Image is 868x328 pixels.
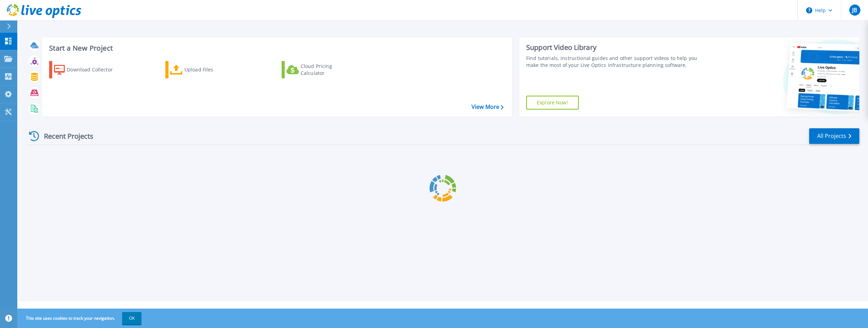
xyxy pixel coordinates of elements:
[122,312,141,325] button: OK
[526,43,702,52] div: Support Video Library
[526,55,702,69] div: Find tutorials, instructional guides and other support videos to help you make the most of your L...
[282,61,359,78] a: Cloud Pricing Calculator
[809,128,859,144] a: All Projects
[49,44,503,52] h3: Start a New Project
[184,63,240,77] div: Upload Files
[165,61,243,78] a: Upload Files
[67,63,122,77] div: Download Collector
[526,96,579,110] a: Explore Now!
[301,63,356,77] div: Cloud Pricing Calculator
[49,61,126,78] a: Download Collector
[472,104,504,110] a: View More
[852,7,857,13] span: JB
[19,312,141,325] span: This site uses cookies to track your navigation.
[27,128,103,145] div: Recent Projects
